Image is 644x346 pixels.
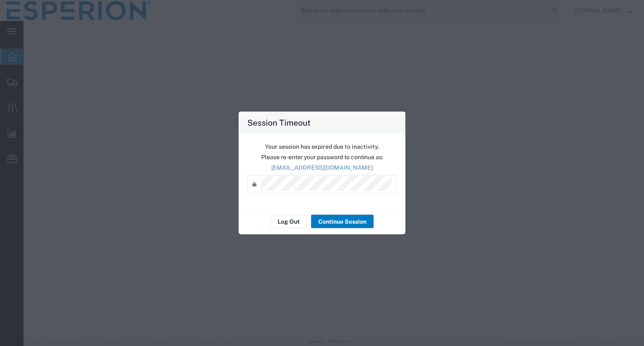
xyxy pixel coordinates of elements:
[270,215,307,228] button: Log Out
[247,163,397,172] p: [EMAIL_ADDRESS][DOMAIN_NAME]
[247,142,397,151] p: Your session has expired due to inactivity.
[247,153,397,162] p: Please re-enter your password to continue as:
[311,215,374,228] button: Continue Session
[247,116,311,129] h4: Session Timeout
